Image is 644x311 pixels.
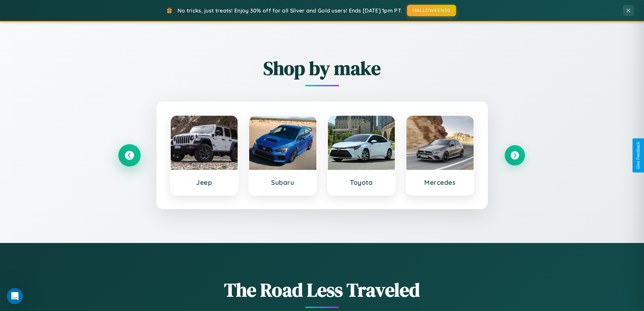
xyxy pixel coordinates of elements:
[413,178,467,186] h3: Mercedes
[636,142,641,169] div: Give Feedback
[177,7,402,14] span: No tricks, just treats! Enjoy 30% off for all Silver and Gold users! Ends [DATE] 1pm PT.
[119,55,525,81] h2: Shop by make
[256,178,310,186] h3: Subaru
[7,288,23,304] iframe: Intercom live chat
[119,277,525,303] h1: The Road Less Traveled
[407,5,456,16] button: HALLOWEEN30
[177,178,231,186] h3: Jeep
[335,178,388,186] h3: Toyota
